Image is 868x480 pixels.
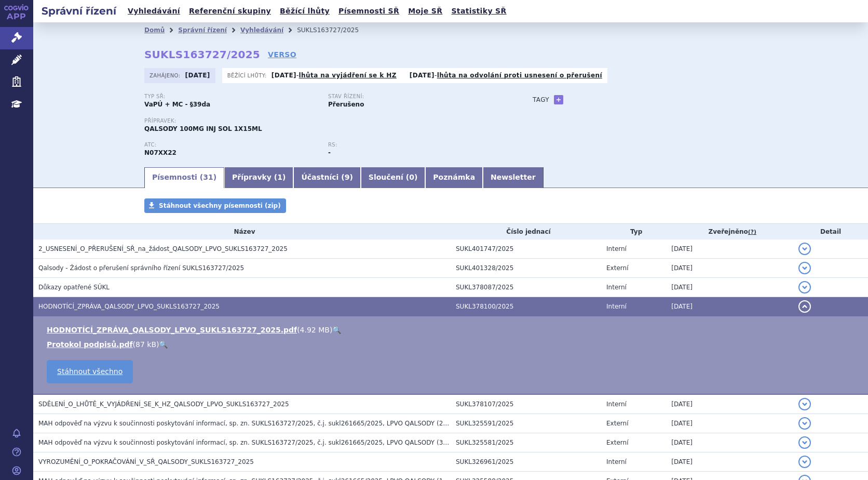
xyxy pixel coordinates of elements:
[272,72,296,79] strong: [DATE]
[606,439,628,446] span: Externí
[33,4,125,18] h2: Správní řízení
[135,340,156,349] span: 87 kB
[606,284,627,291] span: Interní
[159,340,168,349] a: 🔍
[297,22,372,38] li: SUKLS163727/2025
[666,278,793,297] td: [DATE]
[277,4,333,18] a: Běžící lhůty
[47,339,858,350] li: ( )
[144,94,318,100] p: Typ SŘ:
[666,297,793,316] td: [DATE]
[144,101,210,108] strong: VaPÚ + MC - §39da
[38,439,482,446] span: MAH odpověď na výzvu k součinnosti poskytování informací, sp. zn. SUKLS163727/2025, č.j. sukl2616...
[666,224,793,239] th: Zveřejněno
[448,4,509,18] a: Statistiky SŘ
[451,452,601,472] td: SUKL326961/2025
[240,26,283,34] a: Vyhledávání
[38,401,289,408] span: SDĚLENÍ_O_LHŮTĚ_K_VYJÁDŘENÍ_SE_K_HZ_QALSODY_LPVO_SUKLS163727_2025
[451,224,601,239] th: Číslo jednací
[554,95,563,104] a: +
[38,458,254,465] span: VYROZUMĚNÍ_O_POKRAČOVÁNÍ_V_SŘ_QALSODY_SUKLS163727_2025
[186,4,274,18] a: Referenční skupiny
[125,4,183,18] a: Vyhledávání
[144,142,318,148] p: ATC:
[748,229,756,236] abbr: (?)
[666,433,793,452] td: [DATE]
[798,436,811,449] button: detail
[47,340,133,349] a: Protokol podpisů.pdf
[361,167,425,188] a: Sloučení (0)
[144,125,262,132] span: QALSODY 100MG INJ SOL 1X15ML
[328,101,364,108] strong: Přerušeno
[38,420,482,427] span: MAH odpověď na výzvu k součinnosti poskytování informací, sp. zn. SUKLS163727/2025, č.j. sukl2616...
[144,198,286,213] a: Stáhnout všechny písemnosti (zip)
[606,401,627,408] span: Interní
[268,49,296,60] a: VERSO
[437,72,602,79] a: lhůta na odvolání proti usnesení o přerušení
[798,456,811,468] button: detail
[224,167,293,188] a: Přípravky (1)
[451,239,601,259] td: SUKL401747/2025
[144,167,224,188] a: Písemnosti (31)
[328,94,501,100] p: Stav řízení:
[38,264,244,272] span: Qalsody - Žádost o přerušení správního řízení SUKLS163727/2025
[606,245,627,252] span: Interní
[38,284,110,291] span: Důkazy opatřené SÚKL
[425,167,483,188] a: Poznámka
[345,173,350,181] span: 9
[409,173,414,181] span: 0
[144,149,177,156] strong: TOFERSEN
[38,245,288,252] span: 2_USNESENÍ_O_PŘERUŠENÍ_SŘ_na_žádost_QALSODY_LPVO_SUKLS163727_2025
[666,259,793,278] td: [DATE]
[666,239,793,259] td: [DATE]
[144,48,260,61] strong: SUKLS163727/2025
[793,224,868,239] th: Detail
[533,94,549,106] h3: Tagy
[606,303,627,310] span: Interní
[33,224,451,239] th: Název
[798,243,811,255] button: detail
[47,360,133,383] a: Stáhnout všechno
[293,167,360,188] a: Účastníci (9)
[328,142,501,148] p: RS:
[203,173,213,181] span: 31
[606,458,627,465] span: Interní
[798,300,811,313] button: detail
[451,278,601,297] td: SUKL378087/2025
[300,326,330,334] span: 4.92 MB
[47,325,858,335] li: ( )
[666,452,793,472] td: [DATE]
[299,72,397,79] a: lhůta na vyjádření se k HZ
[666,414,793,433] td: [DATE]
[272,71,397,79] p: -
[144,26,165,34] a: Domů
[159,202,281,209] span: Stáhnout všechny písemnosti (zip)
[277,173,282,181] span: 1
[178,26,227,34] a: Správní řízení
[328,149,331,156] strong: -
[451,433,601,452] td: SUKL325581/2025
[405,4,445,18] a: Moje SŘ
[410,71,602,79] p: -
[150,71,182,79] span: Zahájeno:
[38,303,220,310] span: HODNOTÍCÍ_ZPRÁVA_QALSODY_LPVO_SUKLS163727_2025
[144,118,512,124] p: Přípravek:
[451,259,601,278] td: SUKL401328/2025
[451,297,601,316] td: SUKL378100/2025
[483,167,544,188] a: Newsletter
[798,262,811,274] button: detail
[451,394,601,414] td: SUKL378107/2025
[451,414,601,433] td: SUKL325591/2025
[606,264,628,272] span: Externí
[47,326,297,334] a: HODNOTÍCÍ_ZPRÁVA_QALSODY_LPVO_SUKLS163727_2025.pdf
[335,4,402,18] a: Písemnosti SŘ
[666,394,793,414] td: [DATE]
[332,326,341,334] a: 🔍
[410,72,435,79] strong: [DATE]
[798,281,811,294] button: detail
[798,398,811,410] button: detail
[606,420,628,427] span: Externí
[185,72,210,79] strong: [DATE]
[798,417,811,430] button: detail
[601,224,666,239] th: Typ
